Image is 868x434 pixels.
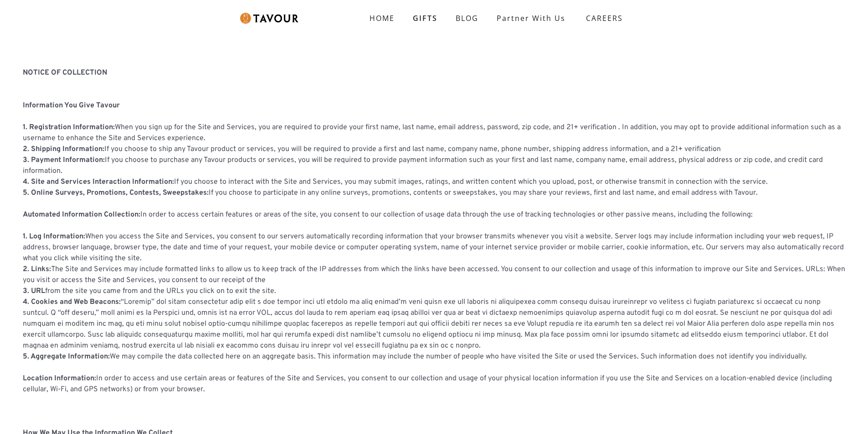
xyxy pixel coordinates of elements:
[488,9,575,27] a: partner with us
[23,352,110,361] strong: 5. Aggregate Information:
[23,156,105,165] strong: 3. Payment Information:
[23,101,120,110] strong: Information You Give Tavour ‍
[23,123,115,132] strong: 1. Registration Information:
[23,287,45,296] strong: 3. URL
[586,9,623,27] strong: CAREERS
[23,177,174,187] strong: 4. Site and Services Interaction Information:
[447,9,488,27] a: BLOG
[575,5,630,31] a: CAREERS
[23,265,51,274] strong: 2. Links:
[23,232,85,241] strong: 1. Log Information:
[370,13,395,23] strong: HOME
[23,68,107,77] strong: NOTICE OF COLLECTION ‍
[23,210,140,219] strong: Automated Information Collection:
[360,9,404,27] a: HOME
[23,188,209,197] strong: 5. Online Surveys, Promotions, Contests, Sweepstakes:
[23,374,96,383] strong: Location Information:
[23,298,121,307] strong: 4. Cookies and Web Beacons:
[404,9,447,27] a: GIFTS
[23,145,104,154] strong: 2. Shipping Information:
